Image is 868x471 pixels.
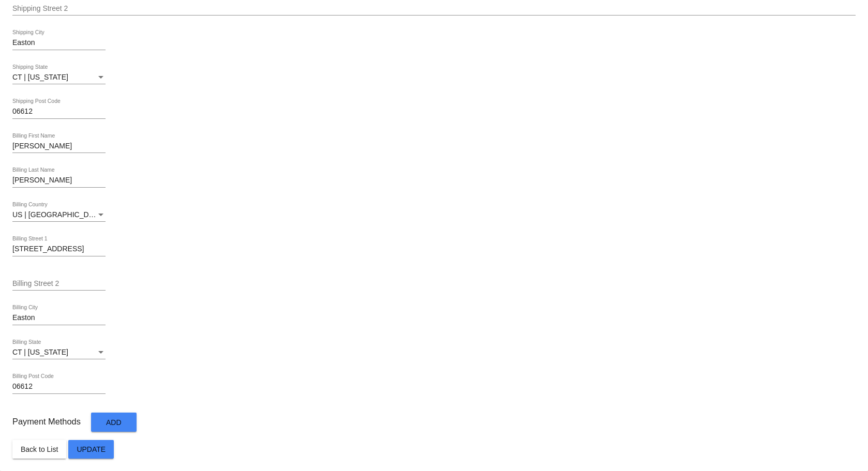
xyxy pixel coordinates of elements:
input: Billing Post Code [12,383,106,391]
span: Add [106,418,122,427]
input: Shipping Street 2 [12,5,856,13]
span: US | [GEOGRAPHIC_DATA] [12,210,104,219]
button: Update [68,440,114,459]
button: Back to List [12,440,66,459]
input: Billing First Name [12,142,106,150]
input: Billing Last Name [12,176,106,185]
button: Add [91,413,137,432]
span: CT | [US_STATE] [12,348,68,356]
h3: Payment Methods [12,417,81,427]
span: Back to List [21,445,58,453]
input: Billing Street 2 [12,280,106,288]
span: Update [77,445,106,453]
input: Shipping Post Code [12,108,106,116]
mat-select: Billing Country [12,211,106,219]
mat-select: Billing State [12,348,106,357]
input: Billing Street 1 [12,245,106,253]
input: Billing City [12,314,106,322]
mat-select: Shipping State [12,73,106,82]
span: CT | [US_STATE] [12,73,68,81]
input: Shipping City [12,39,106,47]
